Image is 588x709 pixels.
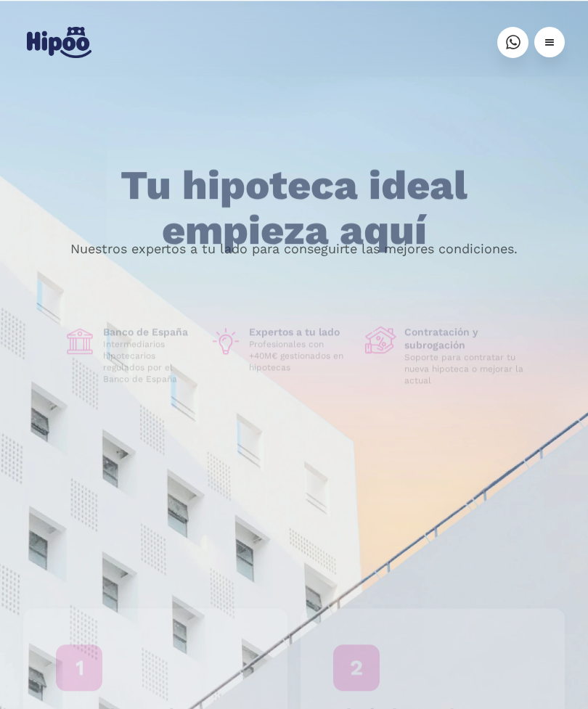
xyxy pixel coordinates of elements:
[249,325,354,338] h1: Expertos a tu lado
[103,338,198,385] p: Intermediarios hipotecarios regulados por el Banco de España
[404,351,525,386] p: Soporte para contratar tu nueva hipoteca o mejorar la actual
[60,164,528,253] h1: Tu hipoteca ideal empieza aquí
[249,338,354,373] p: Profesionales con +40M€ gestionados en hipotecas
[404,325,525,351] h1: Contratación y subrogación
[70,243,518,255] p: Nuestros expertos a tu lado para conseguirte las mejores condiciones.
[103,325,198,338] h1: Banco de España
[23,21,94,64] a: home
[534,27,565,57] div: menu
